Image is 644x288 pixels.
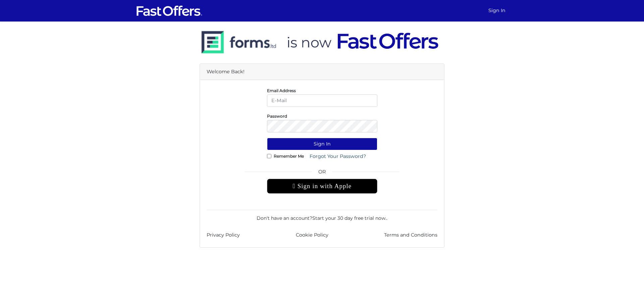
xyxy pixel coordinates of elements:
div: Sign in with Apple [267,179,377,194]
a: Sign In [486,4,508,17]
label: Remember Me [274,155,304,157]
a: Terms and Conditions [384,231,437,239]
a: Privacy Policy [207,231,240,239]
button: Sign In [267,138,377,150]
label: Email Address [267,90,296,91]
div: Welcome Back! [200,64,444,80]
div: Don't have an account? . [207,210,437,222]
a: Forgot Your Password? [305,150,370,163]
a: Start your 30 day free trial now. [312,215,386,221]
label: Password [267,115,287,117]
span: OR [267,168,377,179]
input: E-Mail [267,94,377,107]
a: Cookie Policy [296,231,328,239]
